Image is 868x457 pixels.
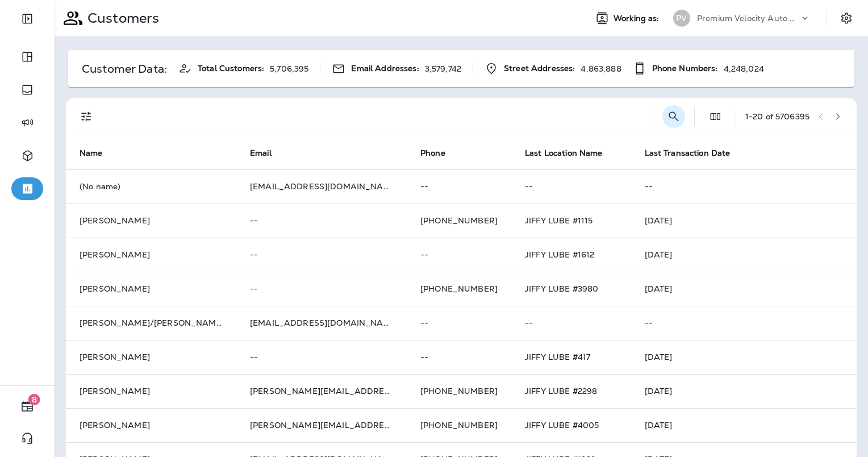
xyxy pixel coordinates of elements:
[525,420,599,430] span: JIFFY LUBE #4005
[250,352,393,362] p: --
[250,284,393,293] p: --
[525,148,603,158] span: Last Location Name
[420,352,498,362] p: --
[407,203,511,238] td: [PHONE_NUMBER]
[645,148,745,158] span: Last Transaction Date
[351,64,419,73] span: Email Addresses:
[645,148,731,158] span: Last Transaction Date
[250,148,272,158] span: Email
[250,250,393,259] p: --
[673,10,690,27] div: PV
[75,105,98,128] button: Filters
[420,148,445,158] span: Phone
[80,148,103,158] span: Name
[66,272,236,306] td: [PERSON_NAME]
[11,395,43,418] button: 8
[198,64,264,73] span: Total Customers:
[66,306,236,340] td: [PERSON_NAME]/[PERSON_NAME]
[83,10,159,27] p: Customers
[581,64,621,73] p: 4,863,888
[236,408,407,442] td: [PERSON_NAME][EMAIL_ADDRESS][DOMAIN_NAME]
[525,386,597,396] span: JIFFY LUBE #2298
[504,64,575,73] span: Street Addresses:
[250,216,393,225] p: --
[270,64,308,73] p: 5,706,395
[645,182,844,191] p: --
[66,238,236,272] td: [PERSON_NAME]
[662,105,685,128] button: Search Customers
[66,374,236,408] td: [PERSON_NAME]
[420,318,498,327] p: --
[631,238,857,272] td: [DATE]
[425,64,461,73] p: 3,579,742
[420,182,498,191] p: --
[420,148,460,158] span: Phone
[614,14,662,23] span: Working as:
[652,64,718,73] span: Phone Numbers:
[82,64,167,73] p: Customer Data:
[420,250,498,259] p: --
[645,318,844,327] p: --
[407,272,511,306] td: [PHONE_NUMBER]
[250,148,286,158] span: Email
[66,408,236,442] td: [PERSON_NAME]
[525,148,617,158] span: Last Location Name
[28,394,40,405] span: 8
[525,215,592,226] span: JIFFY LUBE #1115
[80,148,118,158] span: Name
[236,306,407,340] td: [EMAIL_ADDRESS][DOMAIN_NAME]
[836,8,857,28] button: Settings
[407,408,511,442] td: [PHONE_NUMBER]
[525,182,617,191] p: --
[525,284,598,294] span: JIFFY LUBE #3980
[525,250,594,260] span: JIFFY LUBE #1612
[525,318,617,327] p: --
[631,374,857,408] td: [DATE]
[631,340,857,374] td: [DATE]
[724,64,764,73] p: 4,248,024
[80,182,223,191] p: (No name)
[407,374,511,408] td: [PHONE_NUMBER]
[66,203,236,238] td: [PERSON_NAME]
[525,352,590,362] span: JIFFY LUBE #417
[704,105,727,128] button: Edit Fields
[697,14,799,23] p: Premium Velocity Auto dba Jiffy Lube
[631,203,857,238] td: [DATE]
[11,7,43,30] button: Expand Sidebar
[236,169,407,203] td: [EMAIL_ADDRESS][DOMAIN_NAME]
[631,272,857,306] td: [DATE]
[631,408,857,442] td: [DATE]
[66,340,236,374] td: [PERSON_NAME]
[236,374,407,408] td: [PERSON_NAME][EMAIL_ADDRESS][DOMAIN_NAME]
[745,112,809,121] div: 1 - 20 of 5706395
